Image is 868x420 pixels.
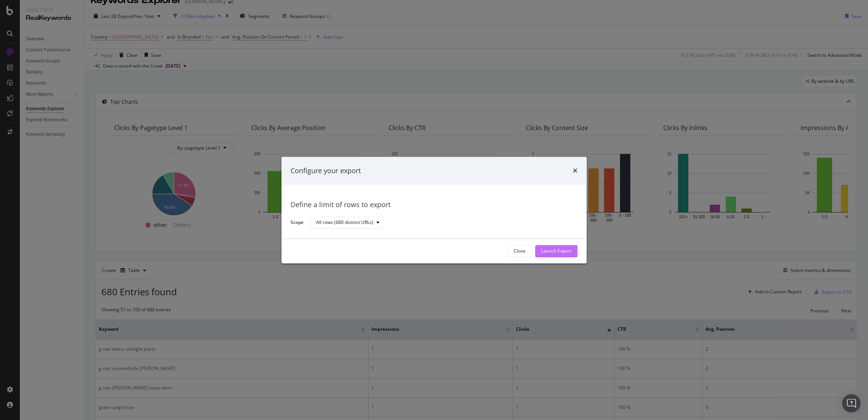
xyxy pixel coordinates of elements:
[541,248,571,254] div: Launch Export
[281,157,587,263] div: modal
[291,200,577,210] div: Define a limit of rows to export
[842,394,860,412] div: Open Intercom Messenger
[514,248,526,254] div: Close
[291,219,304,227] label: Scope
[535,245,577,257] button: Launch Export
[310,217,383,229] button: All rows (680 distinct URLs)
[573,166,577,176] div: times
[507,245,532,257] button: Close
[291,166,361,176] div: Configure your export
[316,220,373,225] div: All rows (680 distinct URLs)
